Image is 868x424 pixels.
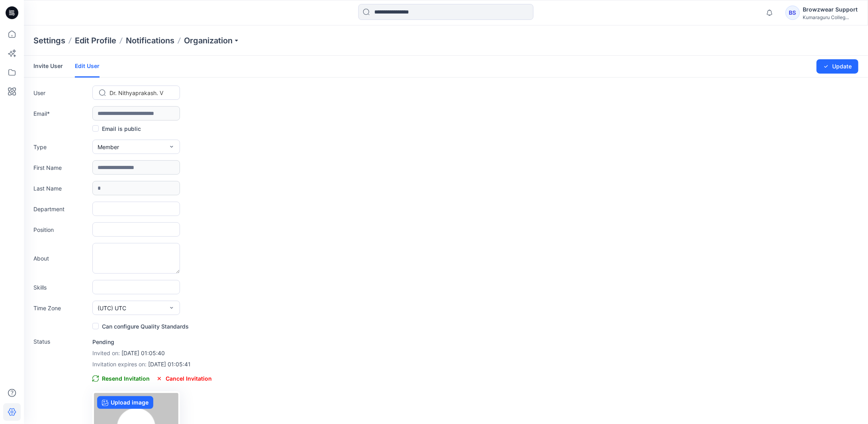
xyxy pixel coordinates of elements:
[33,337,89,346] label: Status
[33,205,89,213] label: Department
[817,59,858,74] button: Update
[92,301,180,315] button: (UTC) UTC
[92,374,150,383] span: Resend Invitation
[33,226,89,234] label: Position
[33,254,89,263] label: About
[803,5,858,14] div: Browzwear Support
[33,35,65,46] p: Settings
[126,35,174,46] a: Notifications
[92,337,212,347] p: Pending
[97,396,153,409] label: Upload image
[786,6,800,20] div: BS
[92,124,141,133] label: Email is public
[33,89,89,97] label: User
[156,374,212,383] span: Cancel Invitation
[98,304,126,312] span: (UTC) UTC
[33,143,89,151] label: Type
[33,283,89,292] label: Skills
[92,361,147,368] span: Invitation expires on:
[92,140,180,154] button: Member
[92,348,212,358] p: [DATE] 01:05:40
[33,163,89,172] label: First Name
[75,56,100,78] a: Edit User
[98,143,119,151] span: Member
[803,14,858,20] div: Kumaraguru Colleg...
[75,35,116,46] a: Edit Profile
[33,56,63,76] a: Invite User
[92,360,212,369] p: [DATE] 01:05:41
[92,321,189,331] label: Can configure Quality Standards
[33,304,89,312] label: Time Zone
[92,350,120,356] span: Invited on:
[33,184,89,193] label: Last Name
[33,109,89,118] label: Email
